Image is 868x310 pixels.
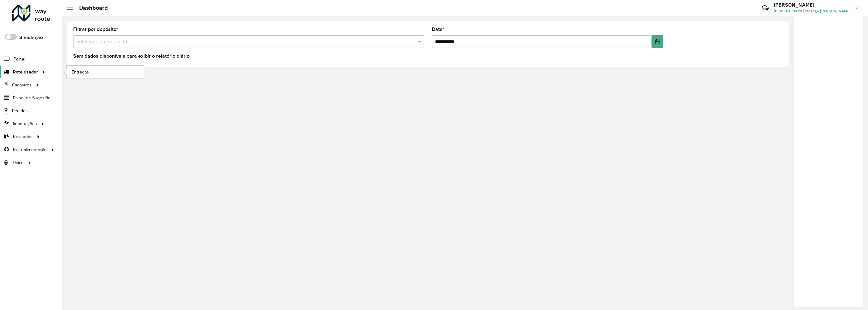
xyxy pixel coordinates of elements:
span: Importações [13,120,37,127]
label: Filtrar por depósito [73,26,118,33]
span: Retroalimentação [13,146,47,153]
label: Sem dados disponíveis para exibir o relatório diário [73,52,190,60]
span: Relatórios [13,133,32,140]
span: Entregas [72,69,89,75]
span: [PERSON_NAME] Masago [PERSON_NAME] [774,8,851,14]
label: Data [432,26,444,33]
h2: Dashboard [73,4,108,11]
span: Painel [14,56,25,62]
a: Entregas [67,66,144,78]
h3: [PERSON_NAME] [774,2,851,8]
button: Choose Date [652,35,663,48]
span: Painel de Sugestão [13,95,50,101]
span: Roteirizador [13,69,38,75]
label: Simulação [19,34,43,41]
span: Tático [12,159,24,166]
span: Pedidos [12,108,28,114]
a: Contato Rápido [759,1,772,15]
span: Cadastros [12,82,32,88]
